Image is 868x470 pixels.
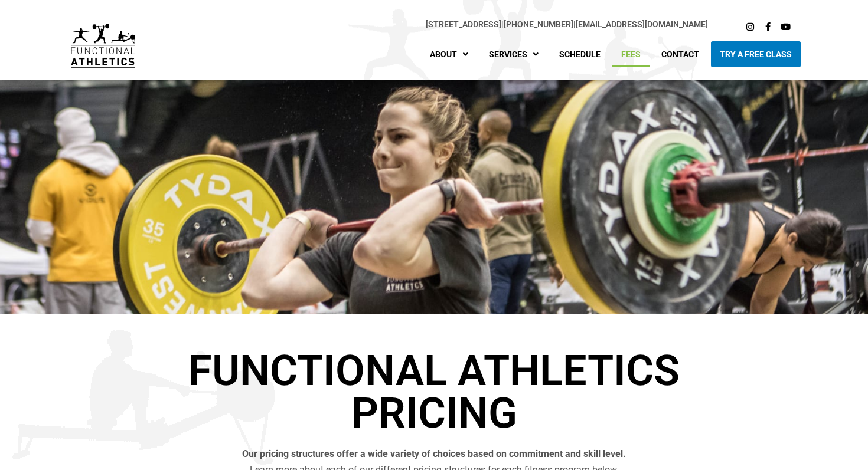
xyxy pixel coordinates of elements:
[242,448,626,459] b: Our pricing structures offer a wide variety of choices based on commitment and skill level.
[421,41,477,67] a: About
[550,41,609,67] a: Schedule
[480,41,547,67] a: Services
[711,41,801,67] a: Try A Free Class
[426,19,501,29] a: [STREET_ADDRESS]
[71,24,135,68] img: default-logo
[612,41,650,67] a: Fees
[426,19,504,29] span: |
[504,19,573,29] a: [PHONE_NUMBER]
[652,41,708,67] a: Contact
[576,19,708,29] a: [EMAIL_ADDRESS][DOMAIN_NAME]
[103,350,765,435] h1: Functional Athletics Pricing
[159,18,708,31] p: |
